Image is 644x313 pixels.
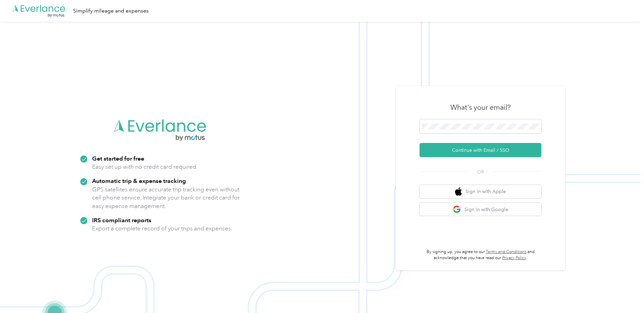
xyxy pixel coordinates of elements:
[420,185,541,198] button: apple logoSign in with Apple
[450,103,511,112] h3: What's your email?
[420,143,541,157] button: Continue with Email / SSO
[73,7,149,15] div: Simplify mileage and expenses
[92,177,186,184] strong: Automatic trip & expense tracking
[92,216,151,224] strong: IRS compliant reports
[486,249,527,254] a: Terms and Conditions
[92,163,196,171] p: Easy set up with no credit card required
[92,155,144,162] strong: Get started for free
[92,224,232,233] p: Export a complete record of your trips and expenses.
[92,185,240,210] p: GPS satellites ensure accurate trip tracking even without cell phone service. Integrate your bank...
[469,168,492,175] span: OR
[420,203,541,216] button: google logoSign in with Google
[453,205,461,214] img: google logo
[502,255,526,260] a: Privacy Policy
[420,249,541,261] p: By signing up, you agree to our and acknowledge that you have read our .
[455,187,462,196] img: apple logo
